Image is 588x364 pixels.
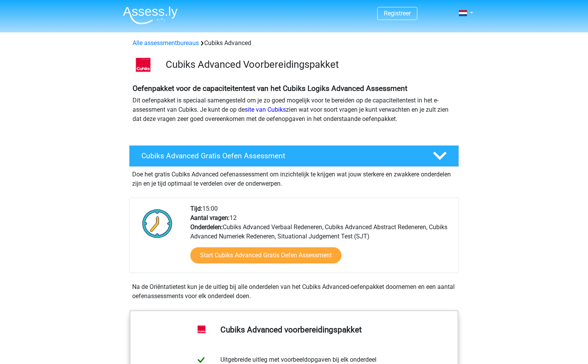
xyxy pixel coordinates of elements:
p: Dit oefenpakket is speciaal samengesteld om je zo goed mogelijk voor te bereiden op de capaciteit... [133,96,455,124]
b: Oefenpakket voor de capaciteitentest van het Cubiks Logiks Advanced Assessment [133,84,407,93]
h4: Cubiks Advanced Gratis Oefen Assessment [141,151,420,160]
a: Alle assessmentbureaus [133,39,199,47]
img: Assessly [123,6,178,24]
b: Tijd: [190,205,202,212]
div: 15:00 12 Cubiks Advanced Verbaal Redeneren, Cubiks Advanced Abstract Redeneren, Cubiks Advanced N... [185,204,458,273]
div: Na de Oriëntatietest kun je de uitleg bij alle onderdelen van het Cubiks Advanced-oefenpakket doo... [129,282,459,301]
b: Aantal vragen: [190,214,230,221]
a: Cubiks Advanced Gratis Oefen Assessment [126,145,462,167]
a: Registreer [384,10,411,17]
img: logo-cubiks-300x193.png [129,57,157,75]
div: Doe het gratis Cubiks Advanced oefenassessment om inzichtelijk te krijgen wat jouw sterkere en zw... [129,167,459,188]
b: Onderdelen: [190,223,223,231]
div: Cubiks Advanced [129,39,459,48]
a: Start Cubiks Advanced Gratis Oefen Assessment [190,247,341,263]
a: site van Cubiks [245,106,286,113]
img: Klok [138,204,177,243]
h3: Cubiks Advanced Voorbereidingspakket [166,59,453,70]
